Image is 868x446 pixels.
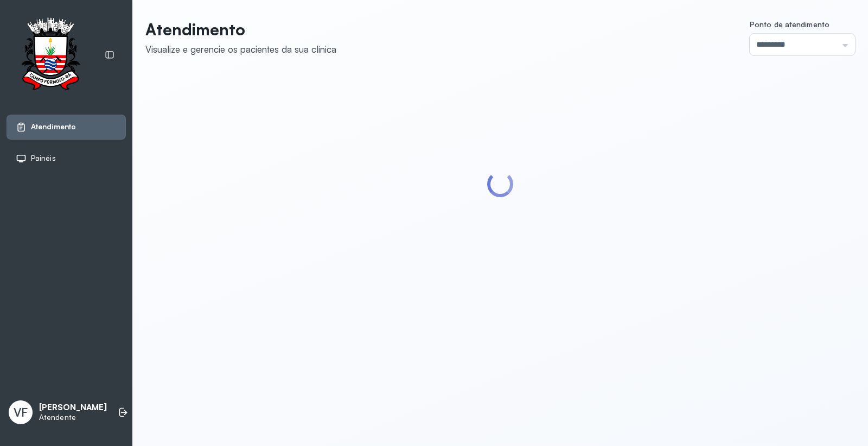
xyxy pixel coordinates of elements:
[145,20,336,39] p: Atendimento
[39,413,107,422] p: Atendente
[750,20,829,29] span: Ponto de atendimento
[31,122,76,131] span: Atendimento
[145,43,336,55] div: Visualize e gerencie os pacientes da sua clínica
[16,122,117,133] a: Atendimento
[11,17,90,93] img: Logotipo do estabelecimento
[31,154,56,163] span: Painéis
[39,403,107,413] p: [PERSON_NAME]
